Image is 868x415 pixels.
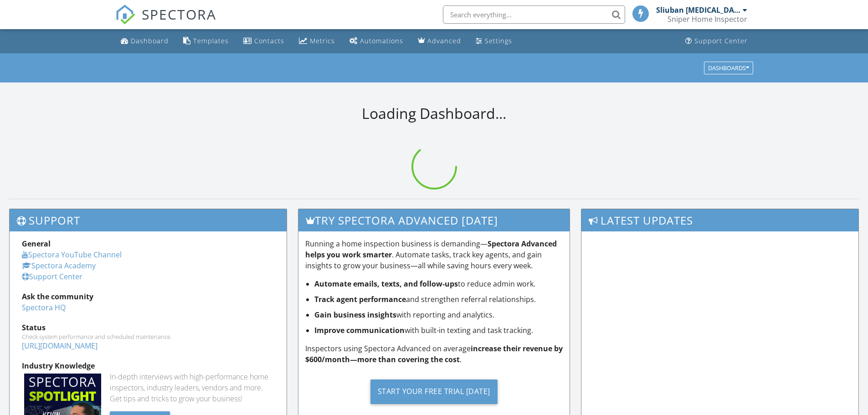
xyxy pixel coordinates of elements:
strong: General [22,239,51,249]
a: Support Center [22,272,82,282]
strong: Automate emails, texts, and follow-ups [314,279,458,289]
a: Support Center [682,33,751,50]
strong: Spectora Advanced helps you work smarter [305,239,557,260]
strong: Track agent performance [314,294,406,304]
a: Settings [472,33,516,50]
div: Dashboards [708,65,749,71]
a: Metrics [295,33,339,50]
strong: Gain business insights [314,310,396,320]
h3: Support [10,209,287,231]
div: Advanced [427,36,461,45]
a: Spectora HQ [22,302,66,313]
li: with reporting and analytics. [314,309,563,320]
li: with built-in texting and task tracking. [314,325,563,336]
div: Check system performance and scheduled maintenance. [22,333,274,340]
img: The Best Home Inspection Software - Spectora [115,5,135,25]
p: Running a home inspection business is demanding— . Automate tasks, track key agents, and gain ins... [305,238,563,271]
a: Spectora Academy [22,261,96,271]
p: Inspectors using Spectora Advanced on average . [305,343,563,365]
a: SPECTORA [115,12,216,31]
div: Settings [485,36,512,45]
a: Advanced [414,33,465,50]
a: Start Your Free Trial [DATE] [305,372,563,411]
div: Automations [360,36,403,45]
li: and strengthen referral relationships. [314,294,563,305]
span: SPECTORA [142,5,216,24]
a: Templates [180,33,232,50]
div: Support Center [694,36,748,45]
div: Metrics [310,36,335,45]
a: [URL][DOMAIN_NAME] [22,341,98,351]
li: to reduce admin work. [314,278,563,289]
a: Spectora YouTube Channel [22,250,122,260]
input: Search everything... [443,5,625,24]
div: Sliuban [MEDICAL_DATA] [656,5,740,15]
div: Sniper Home Inspector [668,15,747,24]
h3: Try spectora advanced [DATE] [298,209,570,231]
div: Industry Knowledge [22,360,274,371]
div: Ask the community [22,291,274,302]
strong: Improve communication [314,325,405,335]
a: Contacts [240,33,288,50]
div: Start Your Free Trial [DATE] [370,379,498,404]
strong: increase their revenue by $600/month—more than covering the cost [305,343,563,364]
div: Templates [193,36,229,45]
div: In-depth interviews with high-performance home inspectors, industry leaders, vendors and more. Ge... [110,371,274,404]
div: Status [22,322,274,333]
a: Automations (Basic) [346,33,407,50]
div: Contacts [254,36,284,45]
h3: Latest Updates [581,209,858,231]
button: Dashboards [704,61,753,74]
div: Dashboard [131,36,169,45]
a: Dashboard [117,33,172,50]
